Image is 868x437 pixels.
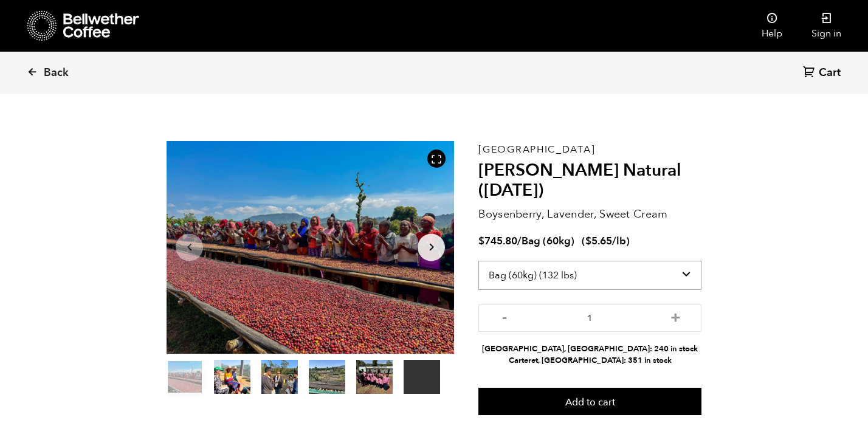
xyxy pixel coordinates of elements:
video: Your browser does not support the video tag. [404,360,440,394]
span: / [517,234,522,248]
h2: [PERSON_NAME] Natural ([DATE]) [478,160,701,201]
bdi: 745.80 [478,234,517,248]
li: [GEOGRAPHIC_DATA], [GEOGRAPHIC_DATA]: 240 in stock [478,343,701,355]
a: Cart [803,65,844,81]
p: Boysenberry, Lavender, Sweet Cream [478,206,701,222]
span: Bag (60kg) [522,234,574,248]
button: - [497,311,512,323]
bdi: 5.65 [585,234,612,248]
span: $ [478,234,484,248]
span: Cart [819,66,841,80]
span: /lb [612,234,626,248]
span: Back [44,66,69,80]
li: Carteret, [GEOGRAPHIC_DATA]: 351 in stock [478,355,701,366]
button: + [668,311,683,323]
span: ( ) [582,234,630,248]
span: $ [585,234,591,248]
button: Add to cart [478,388,701,416]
